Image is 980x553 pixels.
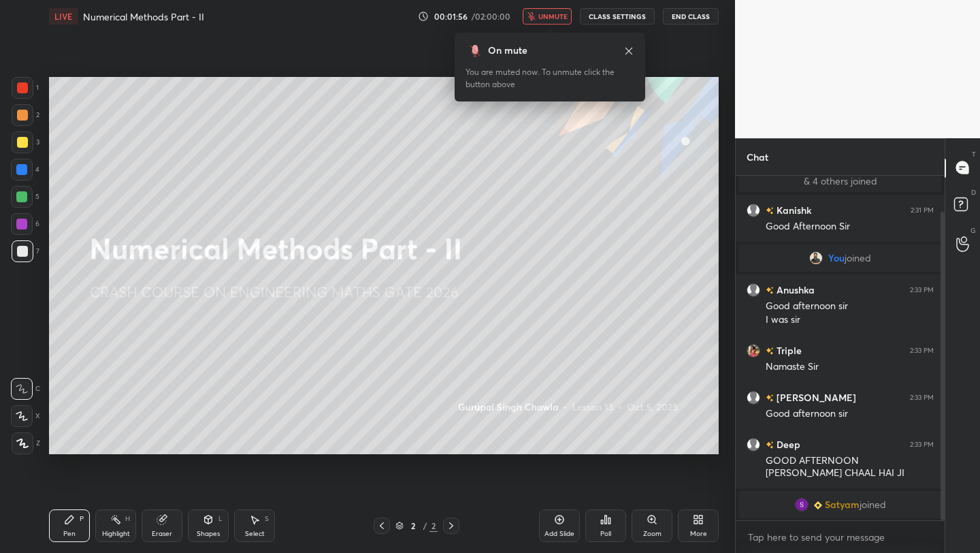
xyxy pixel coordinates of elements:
div: 2:33 PM [910,346,934,354]
h4: Numerical Methods Part - II [83,10,204,23]
span: Satyam [825,499,860,510]
div: X [11,405,40,427]
div: GOOD AFTERNOON [PERSON_NAME] CHAAL HAI JI [766,454,934,480]
img: default.png [747,203,760,217]
div: S [265,516,269,522]
div: P [80,516,84,522]
div: 2 [406,522,420,530]
button: CLASS SETTINGS [580,8,655,25]
img: default.png [747,437,760,451]
div: On mute [488,44,527,58]
img: Learner_Badge_beginner_1_8b307cf2a0.svg [814,501,822,509]
p: G [970,225,976,236]
div: You are muted now. To unmute click the button above [465,66,634,91]
div: 5 [11,186,39,208]
div: 2 [429,520,438,532]
div: L [218,516,223,522]
button: End Class [663,8,719,25]
span: unmute [538,12,568,21]
img: default.png [747,390,760,404]
div: Namaste Sir [766,360,934,374]
p: D [971,187,976,197]
img: d9cff753008c4d4b94e8f9a48afdbfb4.jpg [809,251,823,265]
img: default.png [747,283,760,296]
h6: Anushka [774,283,815,297]
div: More [690,531,707,537]
div: Shapes [197,531,220,537]
img: no-rating-badge.077c3623.svg [766,394,774,402]
div: H [125,516,130,522]
div: Good afternoon sir [766,407,934,421]
span: You [828,253,845,264]
div: 3 [12,131,39,153]
h6: Deep [774,437,800,452]
p: Chat [736,139,779,175]
p: & 4 others joined [747,176,933,187]
div: 1 [12,77,39,99]
div: 2:31 PM [911,206,934,214]
div: C [11,378,40,400]
div: Good afternoon sir [766,300,934,313]
div: LIVE [49,8,78,25]
span: joined [860,499,886,510]
div: 6 [11,213,39,235]
div: / [423,522,427,530]
h6: Kanishk [774,203,811,217]
img: no-rating-badge.077c3623.svg [766,207,774,215]
div: 2:33 PM [910,285,934,294]
div: Zoom [643,531,661,537]
div: Add Slide [544,531,574,537]
img: no-rating-badge.077c3623.svg [766,347,774,355]
div: Pen [63,531,76,537]
div: Select [245,531,265,537]
img: no-rating-badge.077c3623.svg [766,441,774,449]
div: Eraser [152,531,172,537]
div: 7 [12,240,39,262]
div: 2:33 PM [910,440,934,448]
div: Z [12,432,40,454]
p: T [972,149,976,159]
div: grid [736,176,945,521]
span: joined [845,253,871,264]
h6: Triple [774,343,802,358]
div: Good Afternoon Sir [766,220,934,234]
div: I was sir [766,313,934,327]
h6: [PERSON_NAME] [774,390,856,405]
img: no-rating-badge.077c3623.svg [766,287,774,294]
div: 2:33 PM [910,393,934,401]
div: Highlight [102,531,130,537]
img: 74ae64d418b94b358e25647e1fb53df3.jpg [795,498,808,511]
img: 1e582d21b6814e00bea7a8ff03b1fb52.jpg [747,343,760,357]
div: 4 [11,159,39,180]
div: 2 [12,104,39,126]
div: Poll [600,531,611,537]
button: unmute [523,8,572,25]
